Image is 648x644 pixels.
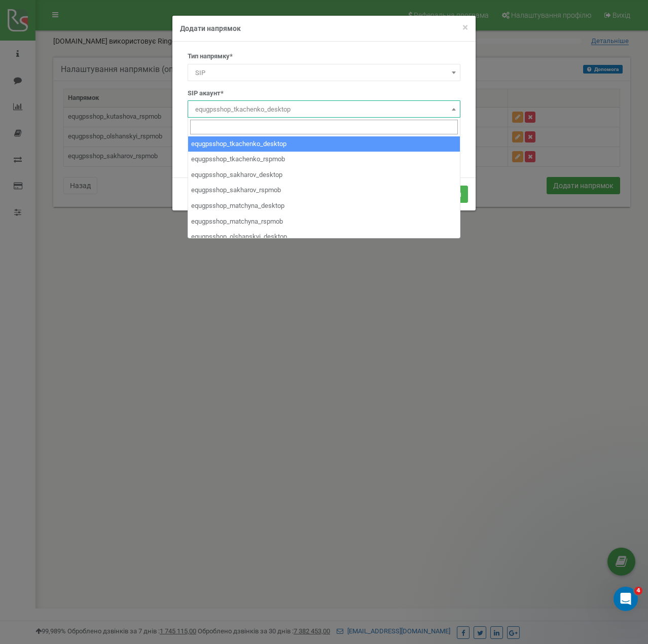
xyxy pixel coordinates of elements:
iframe: Intercom live chat [614,587,638,611]
li: equgpsshop_olshanskyi_desktop [188,229,460,245]
li: equgpsshop_sakharov_desktop [188,167,460,183]
span: × [462,21,468,33]
label: Тип напрямку* [188,52,233,61]
li: equgpsshop_tkachenko_rspmob [188,152,460,167]
h4: Додати напрямок [180,23,468,33]
span: equgpsshop_tkachenko_desktop [188,100,460,118]
span: SIP [188,64,460,81]
span: SIP [191,66,457,80]
li: equgpsshop_tkachenko_desktop [188,136,460,152]
span: 4 [634,587,642,595]
span: equgpsshop_tkachenko_desktop [191,102,457,117]
li: equgpsshop_matchyna_rspmob [188,214,460,230]
li: equgpsshop_matchyna_desktop [188,198,460,214]
label: SIP акаунт* [188,89,224,98]
li: equgpsshop_sakharov_rspmob [188,183,460,198]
